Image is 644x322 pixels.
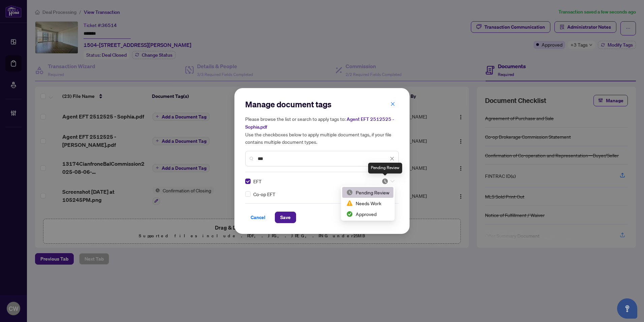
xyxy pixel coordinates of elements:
[617,298,637,319] button: Open asap
[245,212,271,223] button: Cancel
[245,99,399,110] h2: Manage document tags
[346,200,353,207] img: status
[275,212,296,223] button: Save
[253,190,276,198] span: Co-op EFT
[342,198,393,209] div: Needs Work
[382,178,388,185] img: status
[342,187,393,198] div: Pending Review
[346,199,389,207] div: Needs Work
[368,163,402,173] div: Pending Review
[280,212,291,223] span: Save
[253,178,262,185] span: EFT
[382,178,394,185] span: Pending Review
[346,210,389,218] div: Approved
[346,189,389,196] div: Pending Review
[390,102,395,106] span: close
[342,209,393,219] div: Approved
[390,156,394,161] span: close
[251,212,265,223] span: Cancel
[245,115,399,145] h5: Please browse the list or search to apply tags to: Use the checkboxes below to apply multiple doc...
[346,211,353,217] img: status
[346,189,353,196] img: status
